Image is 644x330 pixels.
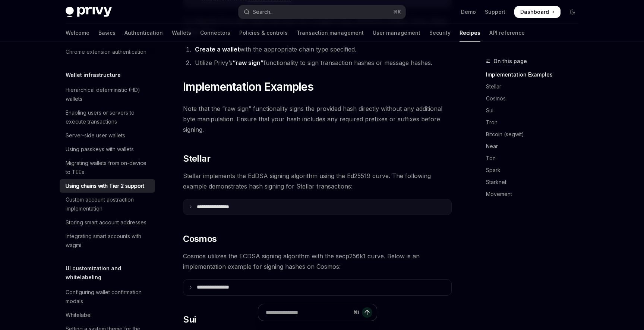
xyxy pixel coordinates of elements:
span: On this page [493,57,527,66]
a: API reference [489,24,525,42]
a: Storing smart account addresses [60,216,155,229]
span: Dashboard [520,8,549,16]
a: Custom account abstraction implementation [60,193,155,215]
div: Integrating smart accounts with wagmi [66,232,151,250]
img: dark logo [66,7,112,17]
span: Stellar [183,153,210,165]
a: Ton [486,152,584,164]
a: Demo [461,8,476,16]
div: Using chains with Tier 2 support [66,181,144,190]
button: Send message [362,307,372,318]
a: Movement [486,188,584,200]
a: Whitelabel [60,308,155,322]
div: Hierarchical deterministic (HD) wallets [66,85,151,103]
a: Bitcoin (segwit) [486,128,584,140]
input: Ask a question... [266,304,350,321]
span: Implementation Examples [183,80,313,93]
div: Configuring wallet confirmation modals [66,288,151,306]
a: Recipes [460,24,480,42]
a: Using chains with Tier 2 support [60,179,155,193]
a: Create a wallet [195,46,240,53]
a: Near [486,140,584,152]
div: Search... [253,7,274,16]
span: ⌘ K [393,9,401,15]
div: Migrating wallets from on-device to TEEs [66,159,151,177]
a: Wallets [172,24,191,42]
div: Server-side user wallets [66,131,125,140]
a: Enabling users or servers to execute transactions [60,106,155,128]
li: with the appropriate chain type specified. [193,44,452,55]
div: Whitelabel [66,311,92,320]
a: Stellar [486,81,584,93]
a: User management [373,24,420,42]
a: Sui [486,105,584,116]
a: Spark [486,164,584,176]
div: Storing smart account addresses [66,218,146,227]
a: Implementation Examples [486,69,584,81]
span: Cosmos utilizes the ECDSA signing algorithm with the secp256k1 curve. Below is an implementation ... [183,251,452,272]
button: Toggle dark mode [566,6,578,18]
a: Tron [486,116,584,128]
a: Basics [98,24,116,42]
button: Open search [239,5,405,19]
a: Hierarchical deterministic (HD) wallets [60,83,155,106]
a: Dashboard [514,6,561,18]
a: Integrating smart accounts with wagmi [60,230,155,252]
a: Configuring wallet confirmation modals [60,286,155,308]
a: Cosmos [486,93,584,105]
span: Stellar implements the EdDSA signing algorithm using the Ed25519 curve. The following example dem... [183,171,452,192]
span: Cosmos [183,233,217,245]
a: “raw sign” [233,59,263,67]
a: Welcome [66,24,89,42]
li: Utilize Privy’s functionality to sign transaction hashes or message hashes. [193,57,452,68]
a: Transaction management [297,24,364,42]
a: Policies & controls [239,24,288,42]
a: Connectors [200,24,230,42]
div: Enabling users or servers to execute transactions [66,108,151,126]
a: Using passkeys with wallets [60,143,155,156]
a: Starknet [486,176,584,188]
a: Security [429,24,451,42]
a: Server-side user wallets [60,129,155,142]
a: Migrating wallets from on-device to TEEs [60,156,155,179]
span: Note that the “raw sign” functionality signs the provided hash directly without any additional by... [183,103,452,135]
div: Custom account abstraction implementation [66,195,151,213]
h5: UI customization and whitelabeling [66,264,155,282]
h5: Wallet infrastructure [66,71,121,80]
div: Using passkeys with wallets [66,145,134,154]
a: Authentication [124,24,163,42]
a: Support [485,8,505,16]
